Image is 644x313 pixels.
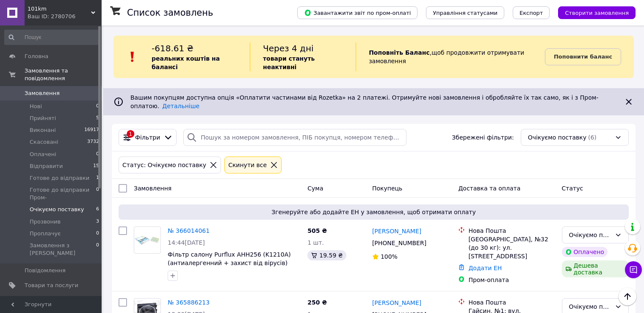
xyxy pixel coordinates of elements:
[162,103,199,109] a: Детальніше
[369,49,430,56] b: Поповніть Баланс
[25,67,102,82] span: Замовлення та повідомлення
[307,250,346,260] div: 19.59 ₴
[93,162,99,170] span: 15
[135,133,160,142] span: Фільтри
[356,42,545,71] div: , щоб продовжити отримувати замовлення
[96,206,99,213] span: 6
[372,299,421,307] a: [PERSON_NAME]
[588,134,597,141] span: (6)
[545,48,621,65] a: Поповнити баланс
[30,126,56,134] span: Виконані
[30,174,89,182] span: Готове до відправки
[520,10,543,16] span: Експорт
[126,50,139,63] img: :exclamation:
[304,9,411,17] span: Завантажити звіт по пром-оплаті
[25,267,66,274] span: Повідомлення
[96,103,99,110] span: 0
[619,288,636,305] button: Наверх
[307,227,327,234] span: 505 ₴
[168,251,291,266] a: Фільтр салону Purflux AHH256 (K1210A) (антиалергенний + захист від вірусів)
[96,186,99,201] span: 0
[307,299,327,306] span: 250 ₴
[168,227,210,234] a: № 366014061
[554,53,612,60] b: Поповнити баланс
[370,237,428,249] div: [PHONE_NUMBER]
[263,55,315,70] b: товари стануть неактивні
[30,103,42,110] span: Нові
[468,265,502,271] a: Додати ЕН
[168,299,210,306] a: № 365886213
[152,43,193,53] span: -618.61 ₴
[558,6,636,19] button: Створити замовлення
[30,162,63,170] span: Відправити
[96,115,99,122] span: 5
[96,230,99,238] span: 0
[96,174,99,182] span: 1
[381,253,398,260] span: 100%
[127,8,213,18] h1: Список замовлень
[307,239,324,246] span: 1 шт.
[565,10,629,16] span: Створити замовлення
[528,133,586,142] span: Очікуємо поставку
[458,185,520,192] span: Доставка та оплата
[25,89,60,97] span: Замовлення
[183,129,406,146] input: Пошук за номером замовлення, ПІБ покупця, номером телефону, Email, номером накладної
[30,230,61,238] span: Проплачує
[263,43,314,53] span: Через 4 дні
[569,302,611,311] div: Очікуємо поставку
[152,55,220,70] b: реальних коштів на балансі
[433,10,498,16] span: Управління статусами
[30,151,56,158] span: Оплачені
[28,13,102,20] div: Ваш ID: 2780706
[562,260,629,277] div: Дешева доставка
[134,185,171,192] span: Замовлення
[468,235,555,260] div: [GEOGRAPHIC_DATA], №32 (до 30 кг): ул. [STREET_ADDRESS]
[372,185,402,192] span: Покупець
[130,94,598,109] span: Вашим покупцям доступна опція «Оплатити частинами від Rozetka» на 2 платежі. Отримуйте нові замов...
[28,5,91,13] span: 101km
[426,6,504,19] button: Управління статусами
[625,261,642,278] button: Чат з покупцем
[30,242,96,257] span: Замовлення з [PERSON_NAME]
[30,115,56,122] span: Прийняті
[569,230,611,240] div: Очікуємо поставку
[452,133,514,142] span: Збережені фільтри:
[297,6,417,19] button: Завантажити звіт по пром-оплаті
[96,151,99,158] span: 0
[134,226,161,254] a: Фото товару
[30,206,84,213] span: Очікуємо поставку
[25,53,48,60] span: Головна
[30,218,61,226] span: Прозвонив
[25,282,78,289] span: Товари та послуги
[30,186,96,201] span: Готове до відправки Пром-
[307,185,323,192] span: Cума
[468,298,555,307] div: Нова Пошта
[96,242,99,257] span: 0
[550,9,636,16] a: Створити замовлення
[121,160,208,170] div: Статус: Очікуємо поставку
[372,227,421,235] a: [PERSON_NAME]
[562,185,583,192] span: Статус
[562,247,608,257] div: Оплачено
[87,138,99,146] span: 3732
[84,126,99,134] span: 16917
[30,138,58,146] span: Скасовані
[96,218,99,226] span: 3
[122,208,625,216] span: Згенеруйте або додайте ЕН у замовлення, щоб отримати оплату
[134,232,160,249] img: Фото товару
[168,239,205,246] span: 14:44[DATE]
[468,226,555,235] div: Нова Пошта
[468,276,555,284] div: Пром-оплата
[513,6,550,19] button: Експорт
[227,160,268,170] div: Cкинути все
[4,30,100,45] input: Пошук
